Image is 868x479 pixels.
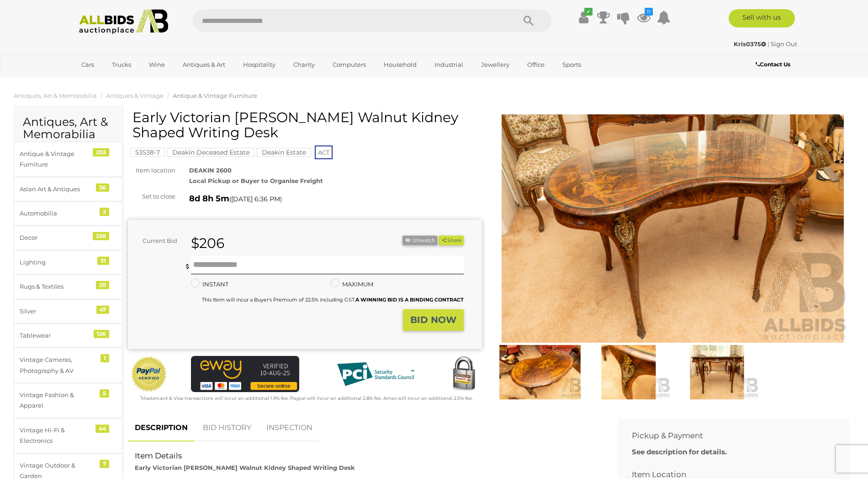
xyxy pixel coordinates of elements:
a: Computers [327,57,372,72]
a: 11 [637,9,651,26]
img: Early Victorian Burr Walnut Kidney Shaped Writing Desk [498,345,582,399]
div: Current Bid [128,236,184,246]
h2: Item Details [135,452,598,460]
a: BID HISTORY [196,414,258,441]
div: 7 [100,460,109,468]
a: Sell with us [729,9,795,27]
h2: Item Location [632,470,822,479]
b: See description for details. [632,447,727,456]
a: ✔ [577,9,590,26]
strong: $206 [191,235,224,252]
a: Vintage Cameras, Photography & AV 1 [14,348,123,383]
a: Household [378,57,423,72]
h2: Antiques, Art & Memorabilia [23,116,114,141]
a: Office [521,57,550,72]
i: 11 [645,8,653,16]
a: DESCRIPTION [128,414,195,441]
strong: Early Victorian [PERSON_NAME] Walnut Kidney Shaped Writing Desk [135,464,355,471]
a: Trucks [106,57,137,72]
a: Asian Art & Antiques 36 [14,177,123,201]
div: Vintage Fashion & Apparel [20,390,95,411]
button: BID NOW [403,309,464,331]
a: Antique & Vintage Furniture [173,92,257,99]
div: Decor [20,232,95,243]
span: | [767,40,769,48]
strong: Local Pickup or Buyer to Organise Freight [189,177,323,184]
div: 20 [96,281,109,289]
img: PCI DSS compliant [330,356,421,393]
h1: Early Victorian [PERSON_NAME] Walnut Kidney Shaped Writing Desk [132,110,480,140]
a: Cars [75,57,100,72]
a: 53538-7 [130,149,165,156]
a: Deakin Estate [257,149,311,156]
a: Hospitality [237,57,281,72]
mark: Deakin Estate [257,148,311,157]
img: eWAY Payment Gateway [191,356,299,392]
img: Early Victorian Burr Walnut Kidney Shaped Writing Desk [587,345,671,399]
a: Vintage Hi-Fi & Electronics 44 [14,418,123,453]
span: ( ) [229,195,282,203]
strong: Kris0375 [734,40,766,48]
small: This Item will incur a Buyer's Premium of 22.5% including GST. [202,296,464,303]
a: Charity [287,57,321,72]
div: Tablewear [20,330,95,341]
a: Vintage Fashion & Apparel 5 [14,383,123,418]
a: Automobilia 2 [14,201,123,226]
button: Search [506,9,551,32]
a: Rugs & Textiles 20 [14,274,123,299]
div: Antique & Vintage Furniture [20,149,95,170]
button: Unwatch [402,236,437,245]
a: Industrial [429,57,469,72]
img: Early Victorian Burr Walnut Kidney Shaped Writing Desk [496,114,850,343]
span: ACT [315,145,333,159]
mark: Deakin Deceased Estate [167,148,254,157]
a: Sign Out [771,40,797,48]
strong: DEAKIN 2600 [189,167,232,174]
a: Jewellery [475,57,515,72]
strong: 8d 8h 5m [189,194,229,204]
div: Silver [20,306,95,317]
img: Early Victorian Burr Walnut Kidney Shaped Writing Desk [675,345,759,399]
a: Contact Us [756,59,793,70]
div: 126 [94,330,109,338]
a: Antiques & Vintage [106,92,164,99]
a: Tablewear 126 [14,323,123,348]
img: Secured by Rapid SSL [445,356,482,393]
div: 47 [96,306,109,314]
mark: 53538-7 [130,148,165,157]
div: Asian Art & Antiques [20,184,95,194]
div: 203 [93,148,109,156]
strong: BID NOW [410,314,456,325]
button: Share [439,236,464,245]
a: Deakin Deceased Estate [167,149,254,156]
i: ✔ [584,8,593,16]
a: Sports [556,57,587,72]
div: 1 [101,354,109,362]
a: Decor 258 [14,226,123,250]
div: Automobilia [20,208,95,219]
div: 2 [100,208,109,216]
div: 44 [95,425,109,433]
div: Vintage Cameras, Photography & AV [20,355,95,376]
div: Vintage Hi-Fi & Electronics [20,425,95,447]
a: Antiques & Art [177,57,231,72]
a: Silver 47 [14,299,123,323]
div: Rugs & Textiles [20,281,95,292]
img: Official PayPal Seal [130,356,168,393]
label: INSTANT [191,279,228,290]
a: Antiques, Art & Memorabilia [14,92,97,99]
div: Set to close [121,191,182,202]
b: A WINNING BID IS A BINDING CONTRACT [355,296,464,303]
a: Lighting 31 [14,250,123,274]
div: 5 [100,389,109,398]
a: INSPECTION [259,414,319,441]
li: Unwatch this item [402,236,437,245]
a: Kris0375 [734,40,767,48]
a: [GEOGRAPHIC_DATA] [75,72,152,87]
div: 31 [97,257,109,265]
a: Antique & Vintage Furniture 203 [14,142,123,177]
a: Wine [143,57,171,72]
